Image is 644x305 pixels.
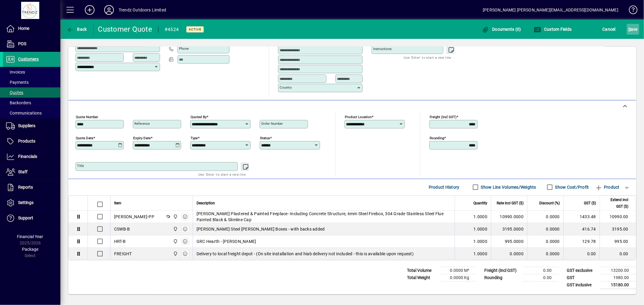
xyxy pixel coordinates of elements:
[527,248,563,260] td: 0.0000
[345,115,372,119] mat-label: Product location
[197,226,325,232] span: [PERSON_NAME] Steel [PERSON_NAME] Boxes - with backs added
[114,226,130,232] div: CSWB-B
[3,195,60,210] a: Settings
[480,184,536,190] label: Show Line Volumes/Weights
[65,24,88,35] button: Back
[404,267,440,274] td: Total Volume
[497,200,524,206] span: Rate incl GST ($)
[197,251,414,257] span: Delivery to local freight depot - (On site installation and hiab delivery not included - this is ...
[563,248,600,260] td: 0.00
[171,226,178,232] span: New Plymouth
[76,115,98,119] mat-label: Quote number
[171,250,178,257] span: New Plymouth
[563,211,600,223] td: 1433.48
[18,200,34,205] span: Settings
[523,267,559,274] td: 0.00
[483,5,618,15] div: [PERSON_NAME] [PERSON_NAME][EMAIL_ADDRESS][DOMAIN_NAME]
[99,5,119,15] button: Profile
[114,200,121,206] span: Item
[628,27,631,32] span: S
[426,182,462,193] button: Product History
[60,24,94,35] app-page-header-button: Back
[197,211,451,223] span: [PERSON_NAME] Plastered & Painted Fireplace- Including Concrete Structure, 6mm Steel Firebox, 304...
[3,67,60,77] a: Invoices
[628,24,638,34] span: ave
[171,238,178,245] span: New Plymouth
[165,25,179,34] div: #4524
[3,180,60,195] a: Reports
[440,274,476,281] td: 0.0000 Kg
[3,118,60,134] a: Suppliers
[18,139,35,143] span: Products
[584,200,596,206] span: GST ($)
[554,184,589,190] label: Show Cost/Profit
[18,185,33,190] span: Reports
[600,274,636,281] td: 1980.00
[3,87,60,98] a: Quotes
[564,274,600,281] td: GST
[532,24,573,35] button: Custom Fields
[18,41,26,46] span: POS
[114,238,126,244] div: HRT-B
[600,223,636,235] td: 3195.00
[3,165,60,180] a: Staff
[6,80,29,85] span: Payments
[429,182,460,192] span: Product History
[595,182,620,192] span: Product
[3,149,60,164] a: Financials
[114,251,132,257] div: FREIGHT
[18,26,29,31] span: Home
[564,281,600,289] td: GST inclusive
[563,223,600,235] td: 416.74
[404,274,440,281] td: Total Weight
[6,70,25,74] span: Invoices
[592,182,623,193] button: Product
[480,24,523,35] button: Documents (0)
[22,247,38,252] span: Package
[539,200,560,206] span: Discount (%)
[600,281,636,289] td: 15180.00
[18,169,27,174] span: Staff
[474,214,488,220] span: 1.0000
[474,238,488,244] span: 1.0000
[601,24,617,35] button: Cancel
[18,123,35,128] span: Suppliers
[604,197,628,210] span: Extend incl GST ($)
[6,90,23,95] span: Quotes
[133,136,151,140] mat-label: Expiry date
[495,251,524,257] div: 0.0000
[261,121,283,126] mat-label: Order number
[495,226,524,232] div: 3195.0000
[3,134,60,149] a: Products
[440,267,476,274] td: 0.0000 M³
[67,27,87,32] span: Back
[534,27,572,32] span: Custom Fields
[191,115,207,119] mat-label: Quoted by
[3,36,60,52] a: POS
[624,1,636,21] a: Knowledge Base
[495,214,524,220] div: 10990.0000
[179,46,189,51] mat-label: Phone
[3,77,60,87] a: Payments
[260,136,270,140] mat-label: Status
[134,121,150,126] mat-label: Reference
[430,115,457,119] mat-label: Freight (incl GST)
[6,100,31,105] span: Backorders
[563,235,600,248] td: 129.78
[627,24,639,35] button: Save
[474,251,488,257] span: 1.0000
[564,267,600,274] td: GST exclusive
[3,21,60,36] a: Home
[98,24,152,34] div: Customer Quote
[481,267,523,274] td: Freight (incl GST)
[600,235,636,248] td: 995.00
[523,274,559,281] td: 0.00
[404,54,451,61] mat-hint: Use 'Enter' to start a new line
[527,235,563,248] td: 0.0000
[3,108,60,118] a: Communications
[80,5,99,15] button: Add
[191,136,198,140] mat-label: Type
[482,27,521,32] span: Documents (0)
[600,267,636,274] td: 13200.00
[114,214,154,220] div: [PERSON_NAME]-PP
